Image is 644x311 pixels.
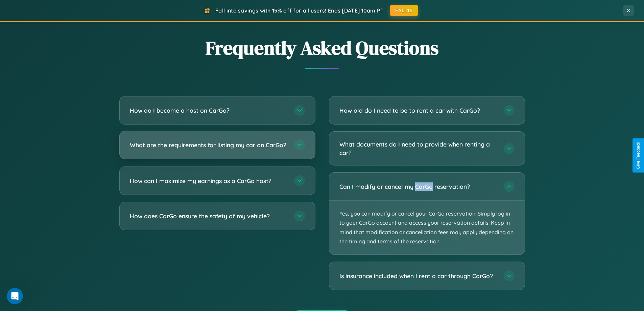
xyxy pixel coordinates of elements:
[339,272,497,280] h3: Is insurance included when I rent a car through CarGo?
[636,142,641,169] div: Give Feedback
[130,212,287,220] h3: How does CarGo ensure the safety of my vehicle?
[130,106,287,115] h3: How do I become a host on CarGo?
[329,201,525,254] p: Yes, you can modify or cancel your CarGo reservation. Simply log in to your CarGo account and acc...
[339,106,497,115] h3: How old do I need to be to rent a car with CarGo?
[130,141,287,149] h3: What are the requirements for listing my car on CarGo?
[7,288,23,304] iframe: Intercom live chat
[339,182,497,191] h3: Can I modify or cancel my CarGo reservation?
[130,177,287,185] h3: How can I maximize my earnings as a CarGo host?
[339,140,497,157] h3: What documents do I need to provide when renting a car?
[215,7,385,14] span: Fall into savings with 15% off for all users! Ends [DATE] 10am PT.
[119,35,525,61] h2: Frequently Asked Questions
[390,5,418,16] button: FALL15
